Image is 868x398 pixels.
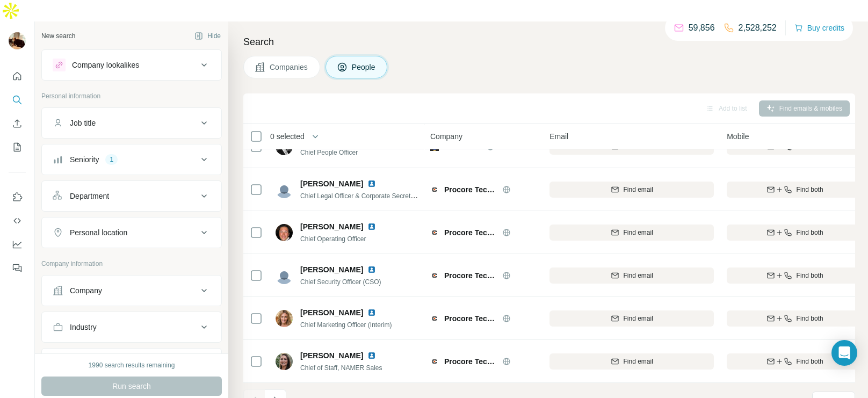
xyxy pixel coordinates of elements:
[9,211,26,230] button: Use Surfe API
[689,21,715,34] p: 59,856
[41,31,75,41] div: New search
[727,131,749,142] span: Mobile
[300,178,363,189] span: [PERSON_NAME]
[70,154,99,165] div: Seniority
[300,148,389,157] span: Chief People Officer
[300,364,382,372] span: Chief of Staff, NAMER Sales
[276,353,293,370] img: Avatar
[300,307,363,318] span: [PERSON_NAME]
[300,278,381,286] span: Chief Security Officer (CSO)
[727,267,863,284] button: Find both
[42,220,221,245] button: Personal location
[42,52,221,78] button: Company lookalikes
[300,321,392,329] span: Chief Marketing Officer (Interim)
[727,353,863,370] button: Find both
[9,67,26,86] button: Quick start
[797,271,823,280] span: Find both
[300,235,366,243] span: Chief Operating Officer
[9,235,26,254] button: Dashboard
[70,118,96,128] div: Job title
[300,264,363,275] span: [PERSON_NAME]
[549,310,714,327] button: Find email
[42,183,221,209] button: Department
[276,310,293,327] img: Avatar
[430,228,439,237] img: Logo of Procore Technologies
[105,155,118,164] div: 1
[352,62,377,73] span: People
[444,184,497,195] span: Procore Technologies
[549,182,714,198] button: Find email
[739,21,777,34] p: 2,528,252
[367,308,376,317] img: LinkedIn logo
[42,147,221,172] button: Seniority1
[243,34,855,49] h4: Search
[276,224,293,241] img: Avatar
[9,32,26,49] img: Avatar
[624,228,653,237] span: Find email
[624,314,653,323] span: Find email
[549,267,714,284] button: Find email
[9,258,26,278] button: Feedback
[9,138,26,157] button: My lists
[9,114,26,133] button: Enrich CSV
[42,110,221,136] button: Job title
[70,285,102,296] div: Company
[624,357,653,366] span: Find email
[367,351,376,360] img: LinkedIn logo
[549,225,714,241] button: Find email
[430,314,439,323] img: Logo of Procore Technologies
[444,356,497,367] span: Procore Technologies
[89,360,175,370] div: 1990 search results remaining
[70,191,109,201] div: Department
[42,314,221,340] button: Industry
[430,357,439,366] img: Logo of Procore Technologies
[187,28,228,44] button: Hide
[549,353,714,370] button: Find email
[444,313,497,324] span: Procore Technologies
[41,259,222,269] p: Company information
[797,228,823,237] span: Find both
[42,278,221,303] button: Company
[797,185,823,194] span: Find both
[70,322,97,332] div: Industry
[624,185,653,194] span: Find email
[9,187,26,207] button: Use Surfe on LinkedIn
[276,181,293,198] img: Avatar
[300,221,363,232] span: [PERSON_NAME]
[70,227,127,238] div: Personal location
[430,271,439,280] img: Logo of Procore Technologies
[430,185,439,194] img: Logo of Procore Technologies
[444,270,497,281] span: Procore Technologies
[41,91,222,101] p: Personal information
[549,131,568,142] span: Email
[300,350,363,361] span: [PERSON_NAME]
[367,265,376,274] img: LinkedIn logo
[72,60,139,70] div: Company lookalikes
[300,191,419,200] span: Chief Legal Officer & Corporate Secretary
[430,131,462,142] span: Company
[794,20,844,35] button: Buy credits
[797,314,823,323] span: Find both
[797,357,823,366] span: Find both
[270,62,309,73] span: Companies
[276,267,293,284] img: Avatar
[9,90,26,110] button: Search
[727,182,863,198] button: Find both
[367,222,376,231] img: LinkedIn logo
[727,225,863,241] button: Find both
[831,340,857,366] div: Open Intercom Messenger
[727,310,863,327] button: Find both
[270,131,305,142] span: 0 selected
[624,271,653,280] span: Find email
[367,179,376,188] img: LinkedIn logo
[444,227,497,238] span: Procore Technologies
[42,351,221,377] button: HQ location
